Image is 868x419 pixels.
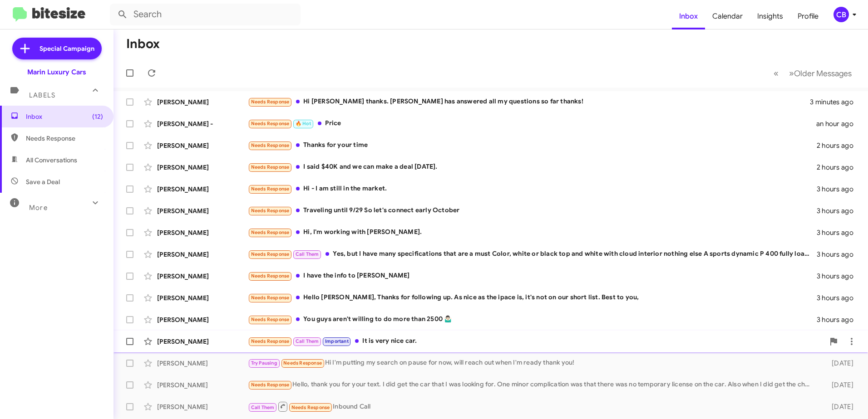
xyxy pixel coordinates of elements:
span: Needs Response [251,273,290,279]
span: Save a Deal [26,177,60,186]
span: Labels [29,91,55,99]
div: [PERSON_NAME] [157,293,248,302]
div: 3 hours ago [817,293,861,302]
span: Needs Response [251,164,290,170]
div: Thanks for your time [248,140,817,151]
span: Needs Response [251,99,290,105]
div: 3 hours ago [817,206,861,215]
div: Price [248,118,816,129]
a: Special Campaign [12,38,102,59]
span: Special Campaign [39,44,94,53]
span: (12) [92,112,103,121]
a: Profile [790,3,826,29]
button: CB [826,7,858,22]
div: 3 minutes ago [810,97,861,107]
span: » [789,68,794,79]
div: [PERSON_NAME] [157,359,248,368]
div: [PERSON_NAME] [157,315,248,324]
div: 2 hours ago [817,163,861,172]
h1: Inbox [126,37,160,51]
span: « [774,68,779,79]
div: [DATE] [817,359,861,368]
span: Older Messages [794,68,852,78]
div: Hello [PERSON_NAME], Thanks for following up. As nice as the ipace is, it's not on our short list... [248,292,817,303]
div: [DATE] [817,402,861,411]
div: CB [833,7,849,22]
div: 3 hours ago [817,228,861,237]
div: 3 hours ago [817,185,861,194]
div: [PERSON_NAME] [157,141,248,150]
span: Needs Response [251,186,290,192]
div: Inbound Call [248,401,817,412]
span: All Conversations [26,156,77,165]
span: Needs Response [251,338,290,344]
div: Yes, but I have many specifications that are a must Color, white or black top and white with clou... [248,249,817,259]
span: Inbox [26,112,103,121]
button: Next [784,64,857,83]
span: More [29,204,48,212]
a: Calendar [705,3,750,29]
span: Needs Response [291,404,330,410]
span: Call Them [296,338,319,344]
div: Hi [PERSON_NAME] thanks. [PERSON_NAME] has answered all my questions so far thanks! [248,97,810,107]
div: [PERSON_NAME] [157,337,248,346]
div: Traveling until 9/29 So let's connect early October [248,205,817,216]
span: Needs Response [251,142,290,148]
span: Call Them [296,251,319,257]
input: Search [110,4,301,25]
a: Insights [750,3,790,29]
div: [PERSON_NAME] [157,185,248,194]
div: [PERSON_NAME] [157,163,248,172]
div: [PERSON_NAME] [157,402,248,411]
div: 2 hours ago [817,141,861,150]
div: 3 hours ago [817,272,861,281]
div: [PERSON_NAME] [157,228,248,237]
nav: Page navigation example [769,64,857,83]
span: Needs Response [251,382,290,388]
div: [PERSON_NAME] [157,250,248,259]
span: Important [325,338,349,344]
span: Needs Response [251,317,290,322]
span: Needs Response [251,229,290,235]
a: Inbox [672,3,705,29]
span: Needs Response [26,134,103,143]
div: [PERSON_NAME] [157,206,248,215]
div: Hello, thank you for your text. I did get the car that I was looking for. One minor complication ... [248,380,817,390]
div: 3 hours ago [817,315,861,324]
span: Needs Response [251,251,290,257]
span: Needs Response [251,295,290,301]
div: [PERSON_NAME] [157,380,248,390]
div: Hi, I'm working with [PERSON_NAME]. [248,227,817,238]
span: Try Pausing [251,360,277,366]
div: You guys aren't willing to do more than 2500 🤷🏻‍♂️ [248,314,817,325]
div: 3 hours ago [817,250,861,259]
div: Hi - I am still in the market. [248,184,817,194]
div: Marin Luxury Cars [27,68,86,77]
div: [DATE] [817,380,861,390]
div: [PERSON_NAME] - [157,119,248,128]
span: Needs Response [251,121,290,127]
div: an hour ago [816,119,861,128]
div: [PERSON_NAME] [157,272,248,281]
div: I have the info to [PERSON_NAME] [248,271,817,281]
span: Call Them [251,404,275,410]
div: It is very nice car. [248,336,824,346]
div: I said $40K and we can make a deal [DATE]. [248,162,817,172]
button: Previous [768,64,784,83]
div: Hi I'm putting my search on pause for now, will reach out when I'm ready thank you! [248,358,817,368]
div: [PERSON_NAME] [157,97,248,107]
span: 🔥 Hot [296,121,311,127]
span: Needs Response [251,208,290,214]
span: Needs Response [283,360,322,366]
